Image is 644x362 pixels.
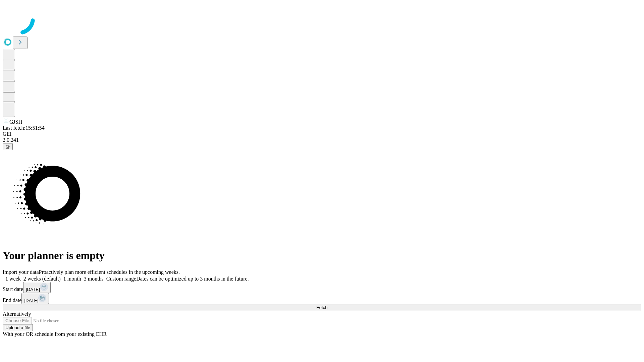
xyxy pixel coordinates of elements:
[3,249,641,262] h1: Your planner is empty
[136,276,249,282] span: Dates can be optimized up to 3 months in the future.
[3,131,641,137] div: GEI
[3,282,641,293] div: Start date
[63,276,81,282] span: 1 month
[24,298,38,303] span: [DATE]
[9,119,22,125] span: GJSH
[5,276,21,282] span: 1 week
[3,143,13,150] button: @
[23,276,61,282] span: 2 weeks (default)
[3,137,641,143] div: 2.0.241
[3,331,107,337] span: With your OR schedule from your existing EHR
[84,276,104,282] span: 3 months
[21,293,49,304] button: [DATE]
[39,269,180,275] span: Proactively plan more efficient schedules in the upcoming weeks.
[3,125,45,131] span: Last fetch: 15:51:54
[106,276,136,282] span: Custom range
[5,144,10,149] span: @
[3,293,641,304] div: End date
[26,287,40,292] span: [DATE]
[316,305,327,310] span: Fetch
[3,311,31,317] span: Alternatively
[3,324,33,331] button: Upload a file
[3,304,641,311] button: Fetch
[3,269,39,275] span: Import your data
[23,282,51,293] button: [DATE]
